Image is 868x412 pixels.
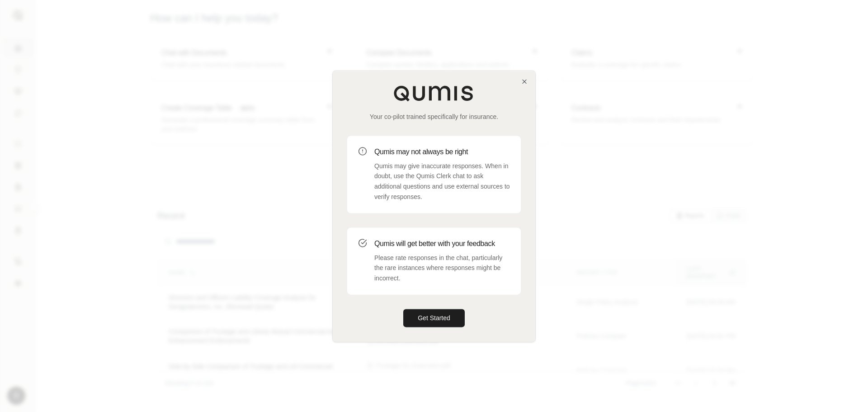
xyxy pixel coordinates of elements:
[393,85,475,101] img: Qumis Logo
[374,161,510,202] p: Qumis may give inaccurate responses. When in doubt, use the Qumis Clerk chat to ask additional qu...
[347,112,521,121] p: Your co-pilot trained specifically for insurance.
[403,309,465,327] button: Get Started
[374,238,510,249] h3: Qumis will get better with your feedback
[374,147,510,157] h3: Qumis may not always be right
[374,253,510,284] p: Please rate responses in the chat, particularly the rare instances where responses might be incor...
